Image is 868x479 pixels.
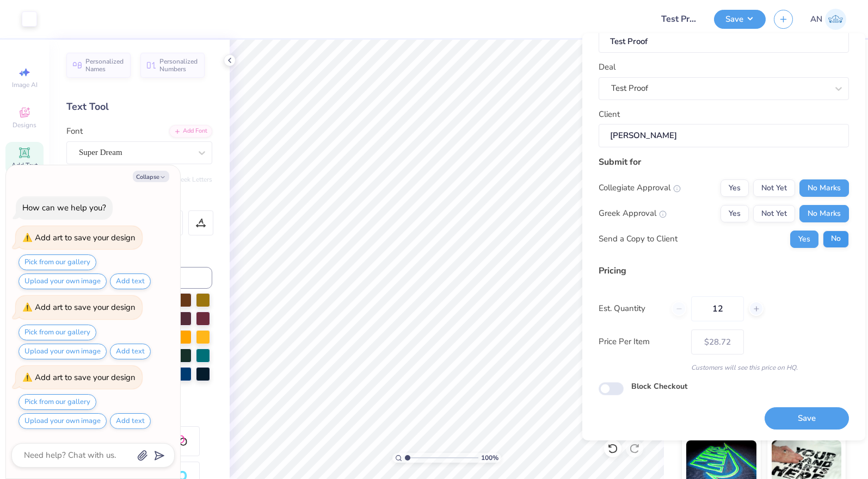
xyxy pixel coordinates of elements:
label: Client [599,108,620,121]
button: Upload your own image [19,344,107,359]
button: Pick from our gallery [19,254,96,270]
button: Upload your own image [19,413,107,429]
span: Image AI [12,80,38,89]
div: Send a Copy to Client [599,233,678,245]
button: Pick from our gallery [19,394,96,410]
div: Text Tool [66,99,212,114]
button: Save [765,407,849,430]
button: No Marks [799,179,849,197]
button: Yes [790,231,818,248]
button: Add text [110,273,151,289]
button: Not Yet [753,205,795,222]
button: No [823,231,849,248]
input: e.g. Ethan Linker [599,124,849,147]
label: Price Per Item [599,335,683,348]
div: How can we help you? [22,202,106,213]
span: Designs [13,121,36,129]
div: Add Font [169,125,212,138]
div: Pricing [599,264,849,277]
button: Yes [721,205,749,222]
span: AN [810,13,822,26]
button: Collapse [133,171,169,182]
span: Add Text [11,161,38,170]
img: Ashley Nguyen [825,9,846,30]
span: 100 % [481,453,498,463]
button: Not Yet [753,179,795,197]
button: No Marks [799,205,849,222]
label: Block Checkout [631,381,687,392]
span: Personalized Names [85,58,124,73]
div: Add art to save your design [35,302,136,313]
input: – – [691,296,744,321]
div: Greek Approval [599,207,667,220]
input: Untitled Design [652,8,706,30]
div: Submit for [599,155,849,169]
div: Customers will see this price on HQ. [599,363,849,372]
div: Collegiate Approval [599,182,681,194]
button: Add text [110,344,151,359]
button: Upload your own image [19,273,107,289]
span: Personalized Numbers [159,58,198,73]
button: Pick from our gallery [19,325,96,340]
div: Add art to save your design [35,232,136,243]
a: AN [810,9,846,30]
label: Est. Quantity [599,302,663,315]
div: Add art to save your design [35,372,136,383]
button: Add text [110,413,151,429]
button: Yes [721,179,749,197]
label: Font [66,125,83,138]
button: Save [714,10,766,29]
label: Deal [599,61,615,73]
